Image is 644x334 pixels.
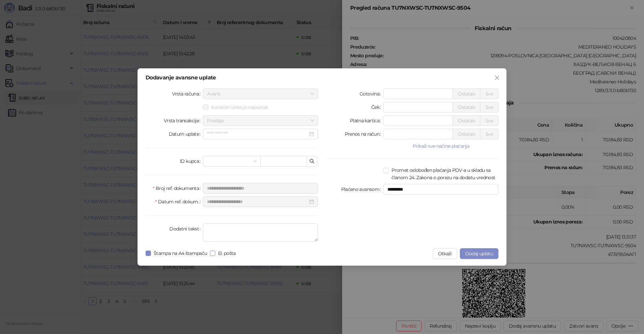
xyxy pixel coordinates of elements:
[383,142,498,150] button: Prikaži sve načine plaćanja
[492,72,502,83] button: Close
[180,156,203,166] label: ID kupca
[494,75,500,80] span: close
[480,115,498,126] button: Sve
[465,251,493,257] span: Dodaj uplatu
[151,250,210,257] span: Štampa na A4 štampaču
[155,196,203,207] label: Datum ref. dokum.
[433,248,457,259] button: Otkaži
[389,166,498,181] span: Promet oslobođen plaćanja PDV-a u skladu sa članom 24. Zakona o porezu na dodatu vrednost
[207,198,308,205] input: Datum ref. dokum.
[207,116,314,126] span: Prodaja
[350,115,383,126] label: Platna kartica
[146,75,498,80] div: Dodavanje avansne uplate
[452,129,480,139] button: Ostatak
[164,115,203,126] label: Vrsta transakcije
[153,183,203,194] label: Broj ref. dokumenta
[452,102,480,113] button: Ostatak
[452,88,480,99] button: Ostatak
[207,130,308,138] input: Datum uplate
[203,183,318,194] input: Broj ref. dokumenta
[208,104,271,111] span: Konačan iznos je nepoznat
[492,75,502,80] span: Zatvori
[172,88,203,99] label: Vrsta računa
[341,184,384,195] label: Plaćeno avansom
[480,88,498,99] button: Sve
[203,223,318,242] textarea: Dodatni tekst
[371,102,383,113] label: Ček
[480,129,498,139] button: Sve
[345,129,384,139] label: Prenos na račun
[452,115,480,126] button: Ostatak
[169,223,203,234] label: Dodatni tekst
[215,250,238,257] span: El. pošta
[480,102,498,113] button: Sve
[460,248,498,259] button: Dodaj uplatu
[207,89,314,99] span: Avans
[169,129,203,139] label: Datum uplate
[360,88,383,99] label: Gotovina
